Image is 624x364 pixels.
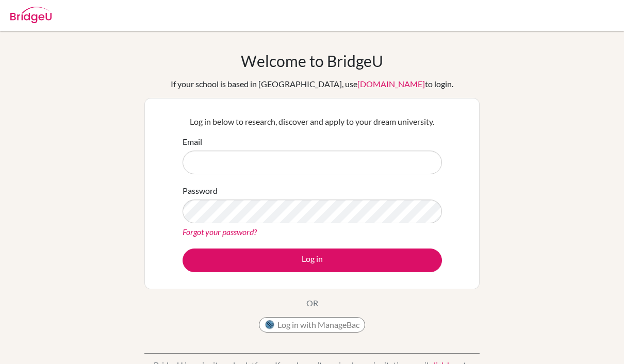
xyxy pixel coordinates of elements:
img: Bridge-U [10,7,52,23]
label: Email [183,136,202,148]
button: Log in [183,249,442,272]
a: [DOMAIN_NAME] [357,79,425,89]
button: Log in with ManageBac [259,317,365,333]
p: OR [306,297,318,309]
label: Password [183,185,218,197]
div: If your school is based in [GEOGRAPHIC_DATA], use to login. [171,78,453,90]
h1: Welcome to BridgeU [241,52,383,70]
p: Log in below to research, discover and apply to your dream university. [183,115,442,128]
a: Forgot your password? [183,227,257,237]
